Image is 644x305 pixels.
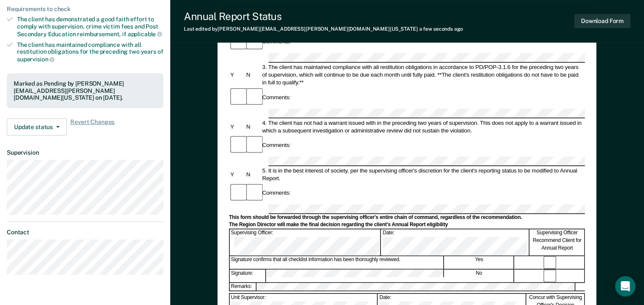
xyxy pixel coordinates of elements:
[184,10,463,23] div: Annual Report Status
[574,14,630,28] button: Download Form
[261,141,292,149] div: Comments:
[128,31,162,37] span: applicable
[14,80,157,101] div: Marked as Pending by [PERSON_NAME][EMAIL_ADDRESS][PERSON_NAME][DOMAIN_NAME][US_STATE] on [DATE].
[530,230,585,255] div: Supervising Officer Recommend Client for Annual Report
[230,256,444,269] div: Signature confirms that all checklist information has been thoroughly reviewed.
[229,123,245,130] div: Y
[7,118,67,135] button: Update status
[229,71,245,78] div: Y
[261,189,292,197] div: Comments:
[444,269,514,282] div: No
[615,276,635,296] div: Open Intercom Messenger
[261,93,292,101] div: Comments:
[229,214,585,221] div: This form should be forwarded through the supervising officer's entire chain of command, regardle...
[245,71,261,78] div: N
[419,26,463,32] span: a few seconds ago
[261,119,585,134] div: 4. The client has not had a warrant issued with in the preceding two years of supervision. This d...
[70,118,114,135] span: Revert Changes
[245,123,261,130] div: N
[229,170,245,178] div: Y
[261,63,585,86] div: 3. The client has maintained compliance with all restitution obligations in accordance to PD/POP-...
[17,16,163,37] div: The client has demonstrated a good faith effort to comply with supervision, crime victim fees and...
[17,56,54,63] span: supervision
[17,41,163,63] div: The client has maintained compliance with all restitution obligations for the preceding two years of
[7,149,163,156] dt: Supervision
[444,256,514,269] div: Yes
[7,229,163,236] dt: Contact
[245,170,261,178] div: N
[230,269,266,282] div: Signature:
[230,230,381,255] div: Supervising Officer:
[261,167,585,182] div: 5. It is in the best interest of society, per the supervising officer's discretion for the client...
[230,283,257,291] div: Remarks:
[184,26,463,32] div: Last edited by [PERSON_NAME][EMAIL_ADDRESS][PERSON_NAME][DOMAIN_NAME][US_STATE]
[7,6,163,13] div: Requirements to check
[381,230,529,255] div: Date:
[229,222,585,228] div: The Region Director will make the final decision regarding the client's Annual Report eligibility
